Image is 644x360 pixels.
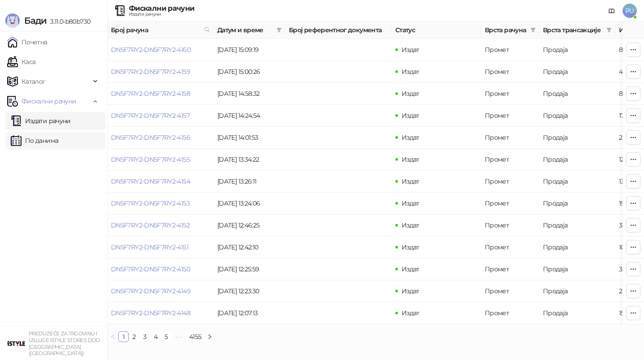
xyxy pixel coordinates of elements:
[107,331,118,342] button: left
[481,61,539,83] td: Промет
[539,39,615,61] td: Продаја
[539,193,615,214] td: Продаја
[285,21,392,39] th: Број референтног документа
[111,155,190,163] a: DN5F7RY2-DN5F7RY2-4155
[402,68,419,76] span: Издат
[7,33,47,51] a: Почетна
[605,4,619,18] a: Документација
[539,105,615,127] td: Продаја
[107,258,214,280] td: DN5F7RY2-DN5F7RY2-4150
[214,236,285,258] td: [DATE] 12:42:10
[111,309,191,317] a: DN5F7RY2-DN5F7RY2-4148
[7,334,25,352] img: 64x64-companyLogo-77b92cf4-9946-4f36-9751-bf7bb5fd2c7d.png
[481,214,539,236] td: Промет
[150,331,161,342] li: 4
[539,236,615,258] td: Продаја
[539,302,615,324] td: Продаја
[107,331,118,342] li: Претходна страна
[539,171,615,193] td: Продаја
[539,149,615,171] td: Продаја
[485,25,527,35] span: Врста рачуна
[111,221,190,229] a: DN5F7RY2-DN5F7RY2-4152
[392,21,481,39] th: Статус
[107,39,214,61] td: DN5F7RY2-DN5F7RY2-4160
[172,331,186,342] li: Следећих 5 Страна
[214,83,285,105] td: [DATE] 14:58:32
[214,105,285,127] td: [DATE] 14:24:54
[21,92,76,110] span: Фискални рачуни
[402,221,419,229] span: Издат
[111,90,190,98] a: DN5F7RY2-DN5F7RY2-4158
[107,171,214,193] td: DN5F7RY2-DN5F7RY2-4154
[161,331,172,342] li: 5
[214,302,285,324] td: [DATE] 12:07:13
[140,331,150,342] li: 3
[543,25,603,35] span: Врста трансакције
[481,258,539,280] td: Промет
[204,331,215,342] button: right
[11,132,58,150] a: По данима
[172,331,186,342] span: •••
[207,334,212,339] span: right
[29,330,100,356] small: PREDUZEĆE ZA TRGOVINU I USLUGE ISTYLE STORES DOO [GEOGRAPHIC_DATA] ([GEOGRAPHIC_DATA])
[214,280,285,302] td: [DATE] 12:23:30
[481,83,539,105] td: Промет
[605,23,614,37] span: filter
[402,46,419,54] span: Издат
[481,236,539,258] td: Промет
[107,21,214,39] th: Број рачуна
[539,21,615,39] th: Врста трансакције
[107,236,214,258] td: DN5F7RY2-DN5F7RY2-4151
[21,73,46,90] span: Каталог
[481,280,539,302] td: Промет
[111,133,190,141] a: DN5F7RY2-DN5F7RY2-4156
[481,171,539,193] td: Промет
[111,68,190,76] a: DN5F7RY2-DN5F7RY2-4159
[107,302,214,324] td: DN5F7RY2-DN5F7RY2-4148
[481,39,539,61] td: Промет
[214,39,285,61] td: [DATE] 15:09:19
[402,111,419,120] span: Издат
[129,332,139,342] a: 2
[161,332,171,342] a: 5
[111,111,190,120] a: DN5F7RY2-DN5F7RY2-4157
[107,61,214,83] td: DN5F7RY2-DN5F7RY2-4159
[623,4,637,18] span: PU
[107,193,214,214] td: DN5F7RY2-DN5F7RY2-4153
[481,127,539,149] td: Промет
[214,127,285,149] td: [DATE] 14:01:53
[529,23,538,37] span: filter
[111,199,190,207] a: DN5F7RY2-DN5F7RY2-4153
[151,332,161,342] a: 4
[530,27,536,33] span: filter
[214,171,285,193] td: [DATE] 13:26:11
[107,214,214,236] td: DN5F7RY2-DN5F7RY2-4152
[110,334,115,339] span: left
[214,193,285,214] td: [DATE] 13:24:06
[402,309,419,317] span: Издат
[214,214,285,236] td: [DATE] 12:46:25
[402,177,419,185] span: Издат
[11,112,71,130] a: Издати рачуни
[214,61,285,83] td: [DATE] 15:00:26
[481,21,539,39] th: Врста рачуна
[204,331,215,342] li: Следећа страна
[217,25,273,35] span: Датум и време
[140,332,150,342] a: 3
[402,155,419,163] span: Издат
[214,149,285,171] td: [DATE] 13:34:22
[606,27,612,33] span: filter
[539,280,615,302] td: Продаја
[539,214,615,236] td: Продаја
[118,331,129,342] li: 1
[214,258,285,280] td: [DATE] 12:25:59
[129,331,140,342] li: 2
[107,280,214,302] td: DN5F7RY2-DN5F7RY2-4149
[111,46,191,54] a: DN5F7RY2-DN5F7RY2-4160
[111,25,200,35] span: Број рачуна
[539,61,615,83] td: Продаја
[129,5,194,12] div: Фискални рачуни
[402,265,419,273] span: Издат
[119,332,128,342] a: 1
[107,149,214,171] td: DN5F7RY2-DN5F7RY2-4155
